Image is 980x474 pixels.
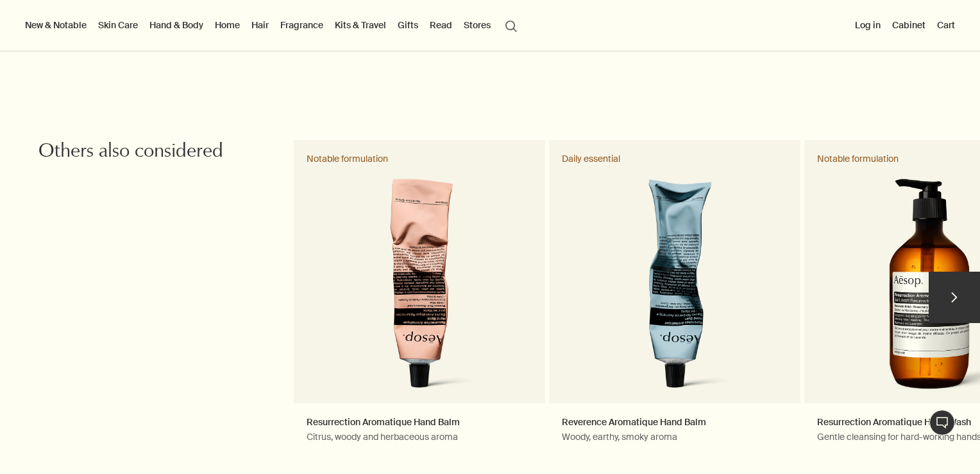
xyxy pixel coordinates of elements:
button: Stores [461,17,493,33]
button: next slide [929,272,980,323]
a: Home [212,17,242,33]
a: Gifts [395,17,421,33]
a: Resurrection Aromatique Hand BalmCitrus, woody and herbaceous aromaResurrection Aromatique Hand B... [294,140,545,468]
a: Reverence Aromatique Hand BalmWoody, earthy, smoky aromaReverence Aromatique Hand Balm in alumini... [549,140,800,468]
a: Fragrance [278,17,326,33]
a: Skin Care [96,17,140,33]
button: Log in [852,17,883,33]
button: Cart [934,17,958,33]
h2: Others also considered [38,140,264,166]
button: New & Notable [22,17,89,33]
a: Cabinet [890,17,928,33]
a: Kits & Travel [332,17,389,33]
a: Hair [249,17,271,33]
button: Open search [500,13,523,37]
button: Live Assistance [929,410,955,435]
a: Hand & Body [147,17,206,33]
a: Read [427,17,455,33]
